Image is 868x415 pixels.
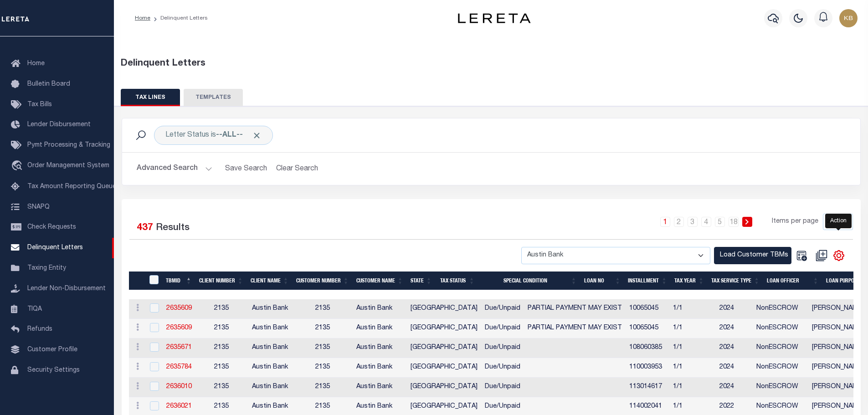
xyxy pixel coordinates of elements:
[27,326,52,333] span: Refunds
[11,160,26,172] i: travel_explore
[166,403,192,410] a: 2636021
[27,224,76,231] span: Check Requests
[27,163,109,169] span: Order Management System
[214,344,229,351] span: 2135
[27,184,116,190] span: Tax Amount Reporting Queue
[716,299,753,319] td: 2024
[688,217,698,227] a: 3
[272,160,322,178] button: Clear Search
[252,305,288,312] span: Austin Bank
[27,347,77,353] span: Customer Profile
[407,272,436,290] th: STATE: activate to sort column ascending
[27,61,45,67] span: Home
[763,272,822,290] th: LOAN OFFICER: activate to sort column ascending
[166,364,192,370] a: 2635784
[753,378,808,397] td: NonESCROW
[156,221,190,236] label: Results
[315,325,330,331] span: 2135
[478,272,580,290] th: Special Condition: activate to sort column ascending
[669,338,716,358] td: 1/1
[121,89,180,106] button: TAX LINES
[753,338,808,358] td: NonESCROW
[669,378,716,397] td: 1/1
[485,325,520,331] span: Due/Unpaid
[716,319,753,338] td: 2024
[407,319,481,338] td: [GEOGRAPHIC_DATA]
[839,9,858,27] img: svg+xml;base64,PHN2ZyB4bWxucz0iaHR0cDovL3d3dy53My5vcmcvMjAwMC9zdmciIHBvaW50ZXItZXZlbnRzPSJub25lIi...
[715,217,725,227] a: 5
[660,217,670,227] a: 1
[353,378,407,397] td: Austin Bank
[166,325,192,331] a: 2635609
[27,286,106,292] span: Lender Non-Disbursement
[135,15,150,21] a: Home
[154,126,273,145] div: Letter Status is
[252,364,288,370] span: Austin Bank
[626,299,669,319] td: 10065045
[626,378,669,397] td: 113014617
[808,299,867,319] td: [PERSON_NAME]
[247,272,293,290] th: Client Name: activate to sort column ascending
[458,13,531,23] img: logo-dark.svg
[528,325,622,331] span: PARTIAL PAYMENT MAY EXIST
[669,319,716,338] td: 1/1
[27,102,52,108] span: Tax Bills
[137,223,153,233] span: 437
[315,305,330,312] span: 2135
[27,204,50,210] span: SNAPQ
[485,403,520,410] span: Due/Unpaid
[220,160,272,178] button: Save Search
[753,299,808,319] td: NonESCROW
[121,57,862,71] div: Delinquent Letters
[214,403,229,410] span: 2135
[808,378,867,397] td: [PERSON_NAME]
[626,338,669,358] td: 108060385
[27,367,80,374] span: Security Settings
[624,272,671,290] th: Installment: activate to sort column ascending
[162,272,195,290] th: TBMID: activate to sort column descending
[353,319,407,338] td: Austin Bank
[671,272,708,290] th: Tax Year: activate to sort column ascending
[714,247,791,265] button: Load Customer TBMs
[753,358,808,378] td: NonESCROW
[485,344,520,351] span: Due/Unpaid
[485,364,520,370] span: Due/Unpaid
[214,364,229,370] span: 2135
[716,338,753,358] td: 2024
[315,403,330,410] span: 2135
[195,272,247,290] th: Client Number: activate to sort column ascending
[166,344,192,351] a: 2635671
[669,358,716,378] td: 1/1
[701,217,711,227] a: 4
[293,272,353,290] th: Customer Number: activate to sort column ascending
[216,132,243,139] b: --ALL--
[485,384,520,390] span: Due/Unpaid
[808,338,867,358] td: [PERSON_NAME]
[825,214,852,228] div: Action
[580,272,625,290] th: LOAN NO: activate to sort column ascending
[137,160,212,178] button: Advanced Search
[528,305,622,312] span: PARTIAL PAYMENT MAY EXIST
[214,384,229,390] span: 2135
[27,122,91,128] span: Lender Disbursement
[808,358,867,378] td: [PERSON_NAME]
[626,319,669,338] td: 10065045
[315,344,330,351] span: 2135
[353,338,407,358] td: Austin Bank
[772,217,818,227] span: Items per page
[407,338,481,358] td: [GEOGRAPHIC_DATA]
[214,305,229,312] span: 2135
[353,358,407,378] td: Austin Bank
[407,299,481,319] td: [GEOGRAPHIC_DATA]
[485,305,520,312] span: Due/Unpaid
[407,378,481,397] td: [GEOGRAPHIC_DATA]
[753,319,808,338] td: NonESCROW
[27,81,70,87] span: Bulletin Board
[252,344,288,351] span: Austin Bank
[708,272,763,290] th: Tax Service Type: activate to sort column ascending
[252,325,288,331] span: Austin Bank
[353,299,407,319] td: Austin Bank
[808,319,867,338] td: [PERSON_NAME]
[27,265,66,272] span: Taxing Entity
[27,245,83,251] span: Delinquent Letters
